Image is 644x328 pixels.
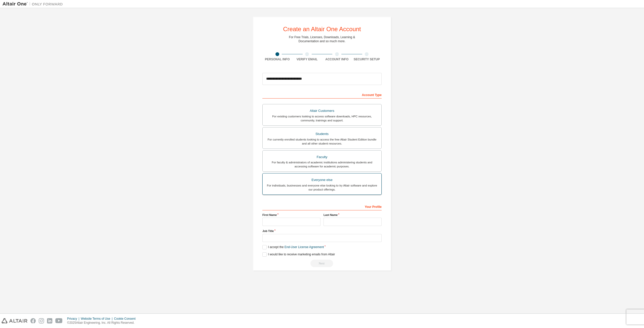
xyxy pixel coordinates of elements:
[114,317,138,321] div: Cookie Consent
[262,260,382,267] div: Read and acccept EULA to continue
[262,57,292,61] div: Personal Info
[262,245,324,249] label: I accept the
[266,114,378,122] div: For existing customers looking to access software downloads, HPC resources, community, trainings ...
[266,107,378,114] div: Altair Customers
[67,317,81,321] div: Privacy
[262,90,382,99] div: Account Type
[47,318,52,323] img: linkedin.svg
[81,317,114,321] div: Website Terms of Use
[352,57,382,61] div: Security Setup
[266,130,378,137] div: Students
[283,26,361,32] div: Create an Altair One Account
[324,213,382,217] label: Last Name
[262,213,320,217] label: First Name
[266,160,378,168] div: For faculty & administrators of academic institutions administering students and accessing softwa...
[3,2,65,7] img: Altair One
[266,183,378,192] div: For individuals, businesses and everyone else looking to try Altair software and explore our prod...
[55,318,63,323] img: youtube.svg
[2,318,27,323] img: altair_logo.svg
[39,318,44,323] img: instagram.svg
[266,137,378,146] div: For currently enrolled students looking to access the free Altair Student Edition bundle and all ...
[67,321,139,325] p: © 2025 Altair Engineering, Inc. All Rights Reserved.
[285,245,324,249] a: End-User License Agreement
[262,202,382,210] div: Your Profile
[289,35,355,43] div: For Free Trials, Licenses, Downloads, Learning & Documentation and so much more.
[262,229,382,233] label: Job Title
[262,252,335,257] label: I would like to receive marketing emails from Altair
[266,176,378,183] div: Everyone else
[322,57,352,61] div: Account Info
[266,154,378,161] div: Faculty
[292,57,322,61] div: Verify Email
[30,318,36,323] img: facebook.svg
